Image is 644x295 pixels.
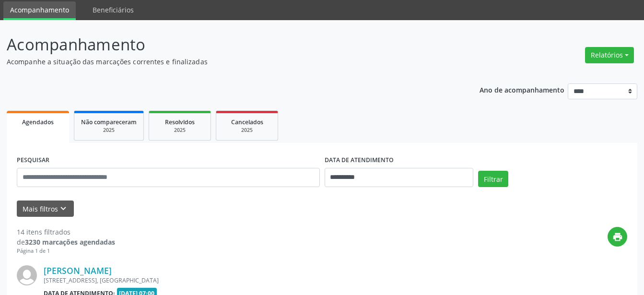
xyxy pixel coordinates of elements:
[325,153,394,168] label: DATA DE ATENDIMENTO
[7,33,448,57] p: Acompanhamento
[81,118,137,126] span: Não compareceram
[17,237,115,247] div: de
[585,47,634,63] button: Relatórios
[612,232,623,242] i: print
[478,171,508,187] button: Filtrar
[7,57,448,67] p: Acompanhe a situação das marcações correntes e finalizadas
[17,247,115,255] div: Página 1 de 1
[44,265,112,276] a: [PERSON_NAME]
[17,265,37,285] img: img
[608,227,627,247] button: print
[156,127,204,134] div: 2025
[44,276,483,284] div: [STREET_ADDRESS], [GEOGRAPHIC_DATA]
[86,1,141,18] a: Beneficiários
[17,201,74,217] button: Mais filtroskeyboard_arrow_down
[58,203,69,214] i: keyboard_arrow_down
[223,127,271,134] div: 2025
[22,118,54,126] span: Agendados
[17,153,49,168] label: PESQUISAR
[480,83,564,95] p: Ano de acompanhamento
[17,227,115,237] div: 14 itens filtrados
[81,127,137,134] div: 2025
[3,1,76,20] a: Acompanhamento
[231,118,263,126] span: Cancelados
[165,118,195,126] span: Resolvidos
[25,237,115,247] strong: 3230 marcações agendadas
